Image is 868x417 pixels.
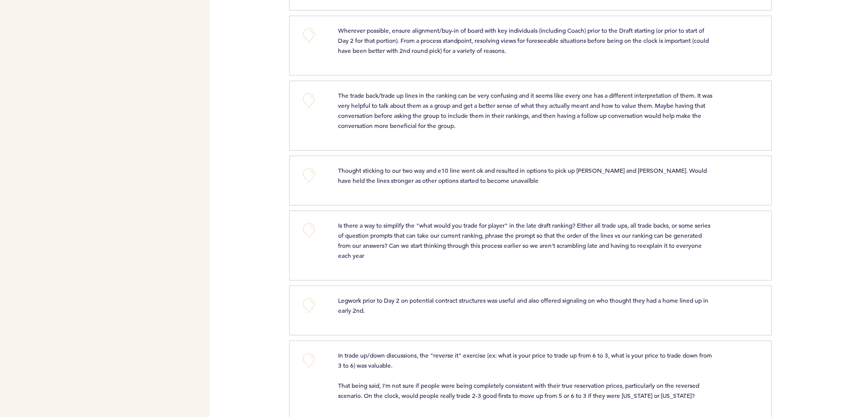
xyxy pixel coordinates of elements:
[338,351,713,399] span: In trade up/down discussions, the "reverse it" exercise (ex: what is your price to trade up from ...
[338,91,714,129] span: The trade back/trade up lines in the ranking can be very confusing and it seems like every one ha...
[338,221,712,259] span: Is there a way to simplify the "what would you trade for player" in the late draft ranking? Eithe...
[338,166,708,184] span: Thought sticking to our two way and e10 line went ok and resulted in options to pick up [PERSON_N...
[338,296,710,314] span: Legwork prior to Day 2 on potential contract structures was useful and also offered signaling on ...
[338,26,710,54] span: Wherever possible, ensure alignment/buy-in of board with key individuals (including Coach) prior ...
